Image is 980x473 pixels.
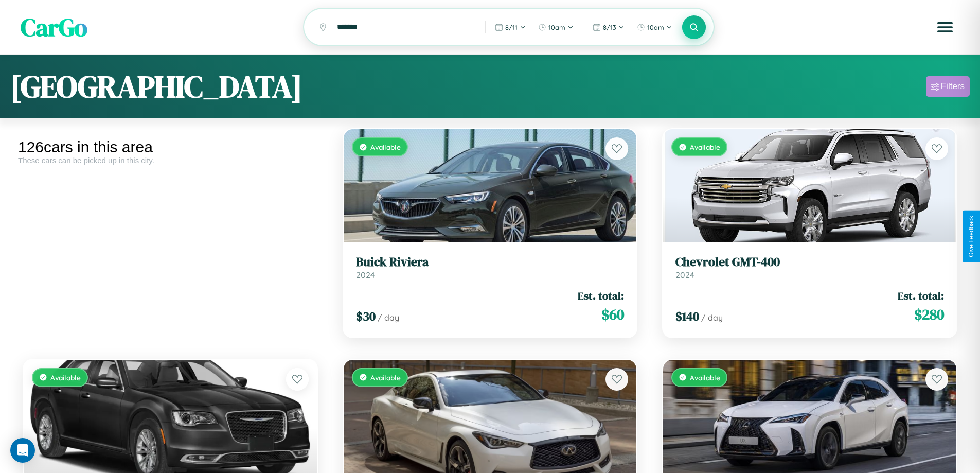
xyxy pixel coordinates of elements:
[370,373,401,382] span: Available
[10,65,302,108] h1: [GEOGRAPHIC_DATA]
[378,312,399,323] span: / day
[675,255,944,280] a: Chevrolet GMT-4002024
[10,438,35,463] div: Open Intercom Messenger
[968,216,975,257] div: Give Feedback
[587,19,630,36] button: 8/13
[18,156,323,165] div: These cars can be picked up in this city.
[603,23,616,31] span: 8 / 13
[356,255,625,270] h3: Buick Riviera
[675,308,699,325] span: $ 140
[926,76,970,97] button: Filters
[690,373,720,382] span: Available
[21,10,87,44] span: CarGo
[914,304,944,325] span: $ 280
[356,270,375,280] span: 2024
[505,23,518,31] span: 8 / 11
[490,19,531,36] button: 8/11
[356,308,376,325] span: $ 30
[18,138,323,156] div: 126 cars in this area
[356,255,625,280] a: Buick Riviera2024
[370,143,401,151] span: Available
[690,143,720,151] span: Available
[898,288,944,303] span: Est. total:
[941,81,965,92] div: Filters
[701,312,723,323] span: / day
[601,304,624,325] span: $ 60
[647,23,664,31] span: 10am
[50,373,81,382] span: Available
[931,13,959,42] button: Open menu
[578,288,624,303] span: Est. total:
[548,23,565,31] span: 10am
[533,19,579,36] button: 10am
[675,255,944,270] h3: Chevrolet GMT-400
[675,270,694,280] span: 2024
[632,19,678,36] button: 10am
